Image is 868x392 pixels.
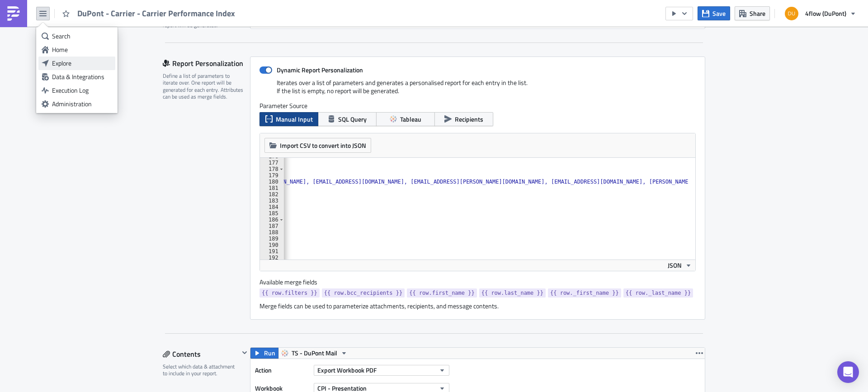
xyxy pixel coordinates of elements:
button: Export Workbook PDF [314,365,449,376]
span: Import CSV to convert into JSON [280,141,366,150]
div: Data & Integrations [52,72,112,81]
div: Define a list of parameters to iterate over. One report will be generated for each entry. Attribu... [163,72,244,100]
button: Tableau [376,112,435,126]
button: JSON [665,260,695,271]
div: Explore [52,59,112,68]
span: TS - DuPont Mail [292,348,337,359]
li: Excel files: raw data for each of the indicators shown in the pdf file [22,34,432,42]
span: Recipients [455,114,483,124]
div: 188 [260,229,284,236]
a: {{ row._first_name }} [548,288,621,298]
div: Iterates over a list of parameters and generates a personalised report for each entry in the list... [259,79,696,102]
span: DuPont - Carrier - Carrier Performance Index [77,8,236,19]
div: 190 [260,242,284,248]
p: Dupont-Control Tower [4,68,432,75]
a: {{ row.filters }} [259,288,320,298]
span: Share [750,9,765,18]
span: {{ row.bcc_recipients }} [324,288,402,298]
div: 179 [260,172,284,179]
span: Manual Input [276,114,313,124]
span: Export Workbook PDF [317,365,377,375]
p: Many thanks in advance [4,58,432,65]
img: Avatar [784,6,799,21]
button: Recipients [434,112,493,126]
a: {{ row._last_name }} [623,288,693,298]
span: {{ row.filters }} [262,288,317,298]
button: Share [735,6,770,20]
div: Open Intercom Messenger [837,361,859,383]
div: 180 [260,179,284,185]
label: Action [255,364,309,377]
img: PushMetrics [6,6,21,21]
label: Available merge fields [259,278,327,286]
button: TS - DuPont Mail [278,348,351,359]
div: 183 [260,198,284,204]
div: 184 [260,204,284,210]
span: {{ row._first_name }} [550,288,619,298]
div: Report Personalization [163,57,250,70]
div: Home [52,45,112,54]
a: {{ row.last_name }} [479,288,546,298]
span: SQL Query [338,114,367,124]
label: Parameter Source [259,102,696,110]
span: JSON [668,260,682,270]
div: Administration [52,99,112,109]
div: 186 [260,217,284,223]
strong: Dynamic Report Personalization [277,65,363,75]
div: Contents [163,347,239,361]
span: {{ row.last_name }} [481,288,543,298]
button: Import CSV to convert into JSON [264,138,371,153]
button: Save [698,6,730,20]
div: Search [52,32,112,41]
div: Execution Log [52,86,112,95]
button: 4flow (DuPont) [779,4,861,24]
p: In case of any questions please contact: [EMAIL_ADDRESS][DOMAIN_NAME] [4,48,432,55]
span: 4flow (DuPont) [805,9,846,18]
li: PDF file: overview of performance in transport orders and a presentation explaining in detail the... [22,27,432,34]
div: 185 [260,210,284,217]
span: Tableau [400,114,421,124]
div: 182 [260,191,284,198]
p: Dear {{ row.last_name }} - Team, [4,4,432,11]
body: Rich Text Area. Press ALT-0 for help. [4,4,432,75]
span: {{ row._last_name }} [626,288,691,298]
p: please find attached carrier performance index. [4,14,432,21]
div: Optionally, perform a condition check before generating and sending a report. Only if true, the r... [163,1,244,29]
div: 192 [260,255,284,261]
a: {{ row.first_name }} [407,288,477,298]
button: Hide content [239,347,250,358]
span: Save [712,9,726,18]
button: Run [250,348,278,359]
div: 187 [260,223,284,229]
div: Select which data & attachment to include in your report. [163,363,239,377]
a: {{ row.bcc_recipients }} [322,288,405,298]
div: 191 [260,248,284,255]
button: Manual Input [259,112,318,126]
div: 178 [260,166,284,172]
span: {{ row.first_name }} [409,288,475,298]
div: 189 [260,236,284,242]
button: SQL Query [318,112,377,126]
div: 177 [260,160,284,166]
div: Merge fields can be used to parameterize attachments, recipients, and message contents. [259,302,696,310]
span: Run [264,348,275,359]
div: 181 [260,185,284,191]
